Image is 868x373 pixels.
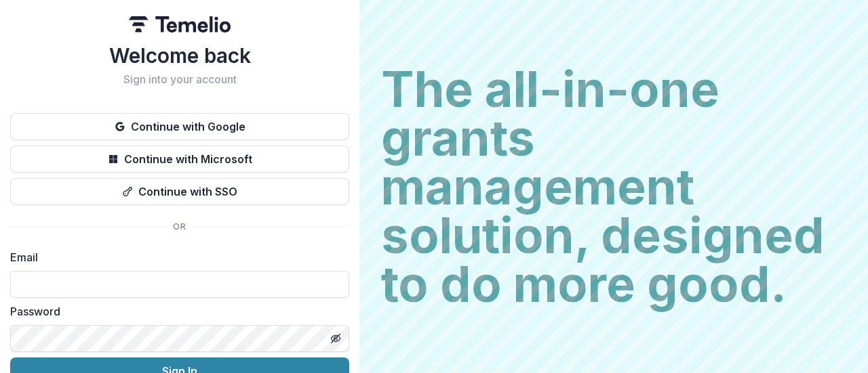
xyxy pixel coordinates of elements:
label: Email [10,249,341,265]
label: Password [10,303,341,320]
h1: Welcome back [10,43,349,68]
button: Continue with Google [10,113,349,140]
img: Temelio [129,16,231,32]
button: Continue with Microsoft [10,146,349,173]
button: Toggle password visibility [325,328,347,349]
button: Continue with SSO [10,178,349,205]
h2: Sign into your account [10,73,349,86]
